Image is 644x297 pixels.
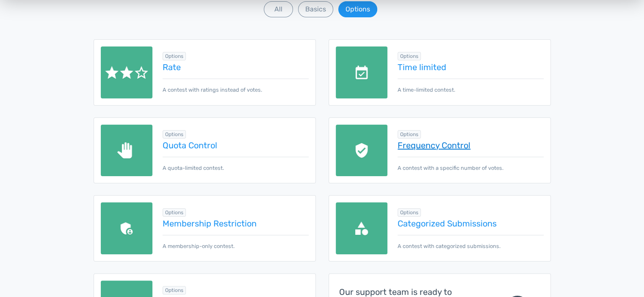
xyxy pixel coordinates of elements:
[163,79,308,94] p: A contest with ratings instead of votes.
[163,63,308,72] a: Rate
[389,73,510,118] a: [GEOGRAPHIC_DATA] 1 Vote | 1 View
[135,73,255,118] a: [GEOGRAPHIC_DATA] 0 Votes | 0 Views
[398,79,543,94] p: A time-limited contest.
[163,157,308,172] p: A quota-limited contest.
[163,52,186,60] span: Browse all in Options
[163,208,186,217] span: Browse all in Options
[398,208,421,217] span: Browse all in Options
[101,46,153,98] img: rate.png.webp
[338,1,377,17] button: Options
[163,130,186,139] span: Browse all in Options
[262,73,382,118] a: [GEOGRAPHIC_DATA] 0 Votes | 0 Views
[141,53,163,61] span: Sort by
[336,46,388,98] img: date-limited.png.webp
[142,105,248,111] p: 0 Votes | 0 Views
[163,286,186,294] span: Browse all in Options
[398,157,543,172] p: A contest with a specific number of votes.
[128,17,322,42] a: Participate
[101,202,153,254] img: members-only.png.webp
[163,141,308,150] a: Quota Control
[336,125,388,177] img: recaptcha.png.webp
[269,105,375,111] p: 0 Votes | 0 Views
[269,94,375,105] h3: [GEOGRAPHIC_DATA]
[101,125,153,177] img: quota-limited.png.webp
[298,1,333,17] button: Basics
[398,219,543,228] a: Categorized Submissions
[264,1,293,17] button: All
[398,235,543,250] p: A contest with categorized submissions.
[163,235,308,250] p: A membership-only contest.
[163,219,308,228] a: Membership Restriction
[398,63,543,72] a: Time limited
[398,130,421,139] span: Browse all in Options
[398,141,543,150] a: Frequency Control
[398,52,421,60] span: Browse all in Options
[336,202,388,254] img: categories.png.webp
[142,94,248,105] h3: [GEOGRAPHIC_DATA]
[396,94,503,105] h3: [GEOGRAPHIC_DATA]
[322,17,517,42] a: Submissions
[396,105,503,111] p: 1 Vote | 1 View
